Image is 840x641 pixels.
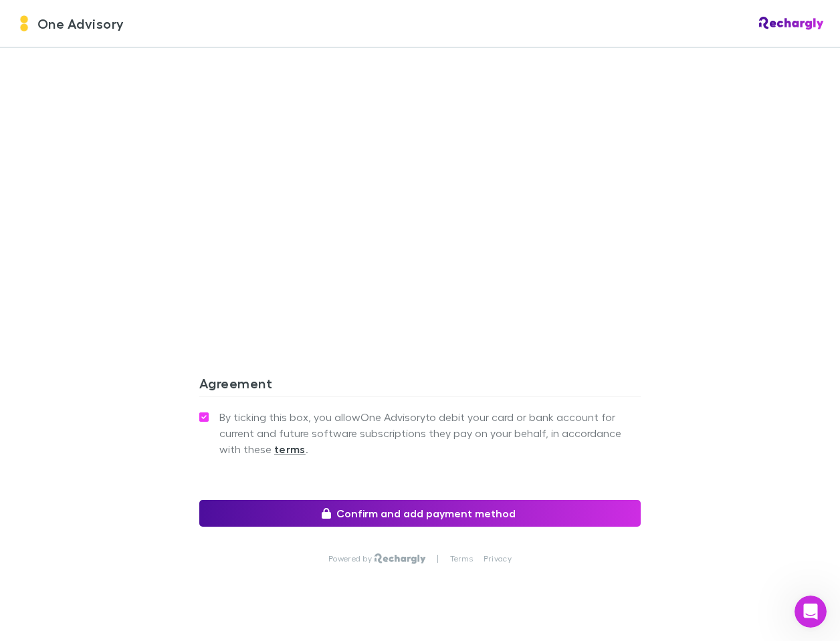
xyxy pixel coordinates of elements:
p: | [437,553,439,564]
button: Confirm and add payment method [199,500,641,527]
iframe: Secure address input frame [197,9,643,313]
img: One Advisory's Logo [16,15,32,31]
img: Rechargly Logo [759,17,824,30]
a: Privacy [484,553,512,564]
a: Terms [450,553,473,564]
p: Powered by [328,553,375,564]
span: One Advisory [37,13,124,33]
img: Rechargly Logo [375,553,426,564]
iframe: Intercom live chat [795,596,827,628]
h3: Agreement [199,375,641,396]
strong: terms [274,442,306,456]
span: By ticking this box, you allow One Advisory to debit your card or bank account for current and fu... [219,409,641,457]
